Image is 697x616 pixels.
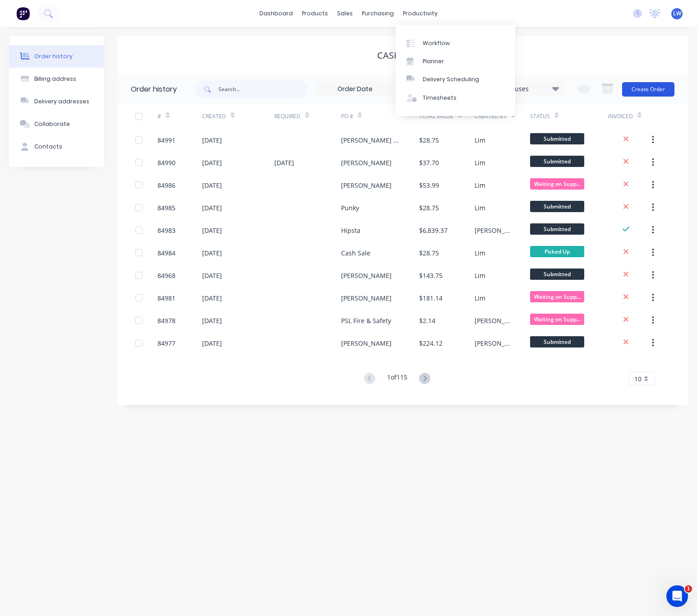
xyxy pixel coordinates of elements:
span: 10 [634,374,642,384]
div: products [297,7,332,20]
div: $53.99 [419,181,439,190]
div: [PERSON_NAME] [475,226,512,235]
div: Workflow [423,39,450,47]
span: Submitted [530,133,584,144]
div: Created [202,112,226,120]
button: Order history [9,45,104,68]
img: Factory [16,7,30,20]
div: 84983 [157,226,175,235]
div: Status [530,112,550,120]
div: $181.14 [419,293,443,303]
a: Workflow [396,34,515,52]
div: $224.12 [419,338,443,348]
div: Billing address [34,75,76,83]
div: Lim [475,181,485,190]
div: 31 Statuses [489,84,564,94]
div: 84968 [157,271,175,280]
a: Planner [396,52,515,70]
div: purchasing [357,7,398,20]
div: [PERSON_NAME] [475,316,512,325]
span: Picked Up [530,246,584,257]
div: Status [530,104,608,129]
div: Delivery addresses [34,97,89,106]
div: $28.75 [419,135,439,145]
div: [PERSON_NAME] [341,338,392,348]
span: Submitted [530,223,584,235]
div: PSL Fire & Safety [341,316,391,325]
div: Lim [475,158,485,167]
div: [DATE] [202,135,222,145]
div: 1 of 115 [387,372,407,385]
a: Delivery Scheduling [396,70,515,88]
div: [DATE] [202,293,222,303]
div: Required [274,104,341,129]
span: Submitted [530,269,584,280]
div: [DATE] [202,271,222,280]
div: $143.75 [419,271,443,280]
div: Lim [475,293,485,303]
span: LW [673,9,681,18]
div: Planner [423,57,444,65]
div: 84985 [157,203,175,213]
span: Waiting on Supp... [530,178,584,190]
div: [PERSON_NAME] [341,158,392,167]
span: Waiting on Supp... [530,291,584,302]
div: $28.75 [419,248,439,258]
button: Delivery addresses [9,90,104,113]
div: Hipsta [341,226,360,235]
div: Timesheets [423,94,457,102]
div: [PERSON_NAME] [475,338,512,348]
div: [DATE] [202,203,222,213]
div: [PERSON_NAME] [341,293,392,303]
div: Lim [475,203,485,213]
div: Invoiced [608,112,633,120]
div: $2.14 [419,316,435,325]
button: Create Order [622,82,674,97]
div: $28.75 [419,203,439,213]
div: 84991 [157,135,175,145]
div: [PERSON_NAME] [341,271,392,280]
div: Delivery Scheduling [423,75,479,83]
div: 84986 [157,181,175,190]
div: Invoiced [608,104,653,129]
div: $6,839.37 [419,226,448,235]
div: sales [332,7,357,20]
div: [DATE] [202,181,222,190]
div: # [157,104,202,129]
div: Lim [475,135,485,145]
span: Submitted [530,201,584,212]
div: Lim [475,248,485,258]
div: [PERSON_NAME] Van Der [PERSON_NAME] [341,135,401,145]
span: Waiting on Supp... [530,314,584,325]
div: 84981 [157,293,175,303]
input: Search... [218,80,308,98]
div: Collaborate [34,120,70,128]
div: Punky [341,203,359,213]
span: Submitted [530,156,584,167]
div: [DATE] [274,158,294,167]
div: PO # [341,104,419,129]
div: [DATE] [202,316,222,325]
div: 84984 [157,248,175,258]
div: # [157,112,161,120]
input: Order Date [317,83,393,96]
span: 1 [685,585,692,593]
div: 84990 [157,158,175,167]
a: Timesheets [396,89,515,107]
div: Lim [475,271,485,280]
div: $37.70 [419,158,439,167]
div: 84977 [157,338,175,348]
div: Cash Sales [377,50,428,61]
div: Order history [34,52,73,60]
div: Order history [131,84,177,95]
button: Billing address [9,68,104,90]
div: PO # [341,112,353,120]
div: [PERSON_NAME] [341,181,392,190]
div: Required [274,112,300,120]
iframe: Intercom live chat [666,585,688,607]
div: [DATE] [202,248,222,258]
div: [DATE] [202,226,222,235]
div: 84978 [157,316,175,325]
button: Collaborate [9,113,104,135]
div: Created [202,104,274,129]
